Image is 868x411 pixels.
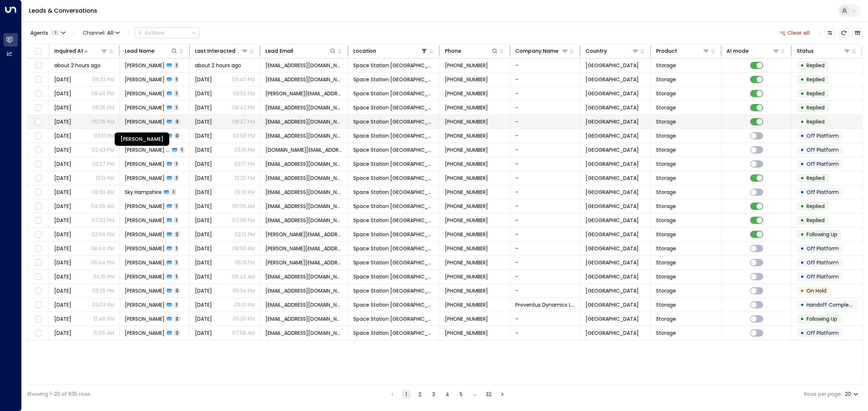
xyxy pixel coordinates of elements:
[443,390,452,399] button: Go to page 4
[135,27,200,38] button: Actions
[125,90,165,97] span: Caitlin Burnell
[800,130,804,142] div: •
[586,104,639,111] span: United Kingdom
[232,217,255,224] p: 07:09 PM
[656,90,676,97] span: Storage
[232,104,255,111] p: 08:42 PM
[445,47,461,55] div: Phone
[34,272,43,281] span: Toggle select row
[174,259,179,265] span: 1
[510,171,581,185] td: -
[235,259,255,266] p: 05:31 PM
[800,214,804,226] div: •
[232,203,255,210] p: 05:06 AM
[92,189,114,196] p: 08:39 AM
[445,189,488,196] span: +447832707769
[125,160,165,168] span: Ellen Wilkinson
[586,287,639,294] span: United Kingdom
[416,390,424,399] button: Go to page 2
[800,116,804,128] div: •
[174,175,179,181] span: 1
[233,132,255,139] p: 03:58 PM
[656,47,677,55] div: Product
[54,118,71,125] span: Yesterday
[80,28,123,38] button: Channel:All
[807,273,839,280] span: Off Platform
[232,245,255,252] p: 08:59 AM
[34,202,43,211] span: Toggle select row
[852,28,863,38] button: Archived Leads
[125,287,165,294] span: Jeanette Bramham
[265,47,336,55] div: Lead Email
[174,231,180,237] span: 2
[510,213,581,227] td: -
[125,189,162,196] span: Sky Hampshire
[265,146,343,153] span: agosney92.ag@gmail.com
[54,62,101,69] span: about 2 hours ago
[807,160,839,168] span: Off Platform
[353,189,434,196] span: Space Station Wakefield
[171,189,176,195] span: 1
[265,231,343,238] span: kerry.wilkinson@hotmail.co.uk
[656,132,676,139] span: Storage
[91,203,114,210] p: 04:59 AM
[265,203,343,210] span: mo@bp.com
[445,160,488,168] span: +447738076179
[510,185,581,199] td: -
[195,174,212,182] span: Yesterday
[727,47,780,55] div: AI mode
[265,118,343,125] span: jamlady67@gmail.com
[445,245,488,252] span: +447883775412
[34,103,43,112] span: Toggle select row
[445,146,488,153] span: +447762313249
[353,287,434,294] span: Space Station Wakefield
[807,287,826,294] span: On Hold
[586,62,639,69] span: United Kingdom
[125,217,165,224] span: David Kirby
[353,160,434,168] span: Space Station Wakefield
[586,47,607,55] div: Country
[515,47,558,55] div: Company Name
[656,160,676,168] span: Storage
[195,189,212,196] span: Yesterday
[29,7,97,15] a: Leads & Conversations
[510,199,581,213] td: -
[235,231,255,238] p: 02:12 PM
[510,115,581,129] td: -
[54,189,71,196] span: Yesterday
[174,90,179,96] span: 1
[807,146,839,153] span: Off Platform
[195,273,212,280] span: Sep 22, 2025
[92,76,114,83] p: 09:33 PM
[174,273,179,280] span: 1
[445,90,488,97] span: +447527216666
[429,390,438,399] button: Go to page 3
[445,259,488,266] span: +447894897644
[800,200,804,212] div: •
[125,146,170,153] span: Gosney Gosney
[265,104,343,111] span: jandusimran@hotmail.co.uk
[445,203,488,210] span: +448009336000
[125,231,165,238] span: Kerry Wilkinson
[265,160,343,168] span: ellenjenniferwilkinson@hotmail.co.uk
[656,245,676,252] span: Storage
[91,245,114,252] p: 08:44 PM
[174,203,179,209] span: 1
[234,189,255,196] p: 03:18 PM
[656,76,676,83] span: Storage
[54,203,71,210] span: Yesterday
[233,287,255,294] p: 05:34 PM
[510,284,581,298] td: -
[656,231,676,238] span: Storage
[125,245,165,252] span: Melissa Bannister
[353,47,376,55] div: Location
[235,174,255,182] p: 12:20 PM
[510,256,581,269] td: -
[656,203,676,210] span: Storage
[656,62,676,69] span: Storage
[195,203,212,210] span: Yesterday
[34,117,43,126] span: Toggle select row
[510,270,581,284] td: -
[807,203,825,210] span: Replied
[195,132,212,139] span: Yesterday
